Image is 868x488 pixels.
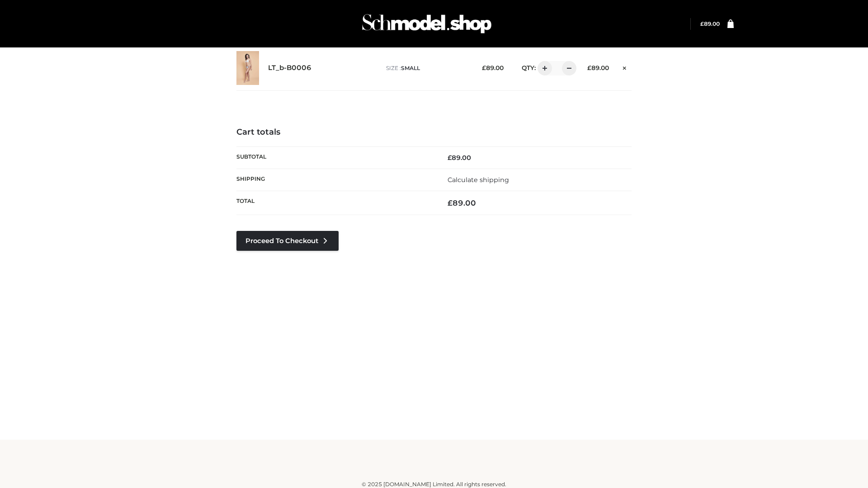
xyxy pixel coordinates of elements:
span: £ [482,64,486,71]
a: LT_b-B0006 [268,64,311,72]
th: Total [236,191,434,215]
a: £89.00 [700,20,720,27]
a: Proceed to Checkout [236,231,339,251]
bdi: 89.00 [448,154,471,162]
div: QTY: [513,61,573,75]
bdi: 89.00 [448,198,476,207]
span: £ [587,64,591,71]
th: Subtotal [236,146,434,169]
span: SMALL [401,65,420,71]
h4: Cart totals [236,127,632,137]
th: Shipping [236,169,434,191]
bdi: 89.00 [482,64,504,71]
span: £ [448,198,453,207]
bdi: 89.00 [587,64,609,71]
span: £ [700,20,704,27]
bdi: 89.00 [700,20,720,27]
span: £ [448,154,452,162]
a: Remove this item [618,61,632,73]
p: size : [386,64,468,72]
img: LT_b-B0006 - SMALL [236,51,259,85]
img: Schmodel Admin 964 [359,6,495,42]
a: Calculate shipping [448,176,509,184]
